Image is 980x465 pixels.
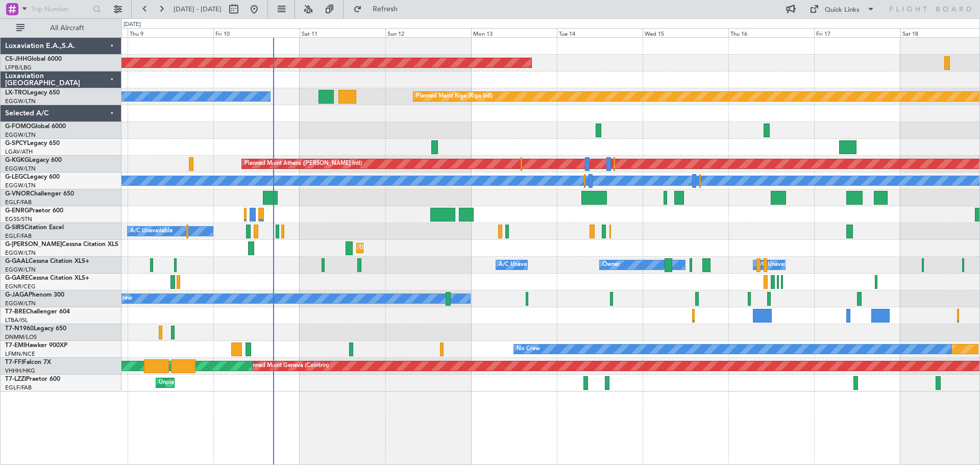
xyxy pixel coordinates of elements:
a: G-GAALCessna Citation XLS+ [5,258,89,264]
a: LFMN/NCE [5,350,35,358]
a: EGLF/FAB [5,232,32,240]
div: Owner [602,257,620,273]
span: T7-N1960 [5,326,34,332]
div: Sun 12 [385,28,471,37]
a: LTBA/ISL [5,316,28,324]
a: VHHH/HKG [5,367,35,375]
a: LX-TROLegacy 650 [5,90,60,96]
div: A/C Unavailable [756,257,798,273]
a: G-[PERSON_NAME]Cessna Citation XLS [5,241,118,248]
div: Sat 11 [300,28,385,37]
a: EGGW/LTN [5,182,36,189]
a: EGSS/STN [5,215,32,223]
span: Refresh [364,6,407,13]
div: Planned Maint Geneva (Cointrin) [244,358,329,374]
div: Thu 9 [128,28,213,37]
a: G-FOMOGlobal 6000 [5,124,66,130]
a: G-GARECessna Citation XLS+ [5,275,89,281]
div: Fri 17 [814,28,900,37]
span: G-FOMO [5,124,31,130]
button: Quick Links [804,1,880,17]
a: T7-FFIFalcon 7X [5,359,51,365]
a: LGAV/ATH [5,148,33,156]
div: Mon 13 [471,28,557,37]
div: A/C Unavailable [130,224,173,239]
a: T7-EMIHawker 900XP [5,342,67,349]
div: Unplanned Maint [GEOGRAPHIC_DATA] ([GEOGRAPHIC_DATA]) [359,240,527,256]
span: T7-BRE [5,309,26,315]
span: G-LEGC [5,174,27,180]
span: T7-EMI [5,342,25,349]
a: G-SPCYLegacy 650 [5,140,60,146]
a: G-LEGCLegacy 600 [5,174,60,180]
a: EGGW/LTN [5,165,36,173]
div: [DATE] [124,20,141,29]
div: Planned Maint Athens ([PERSON_NAME] Intl) [244,156,362,172]
div: A/C Unavailable [499,257,541,273]
a: T7-BREChallenger 604 [5,309,70,315]
span: G-SIRS [5,225,24,231]
a: G-JAGAPhenom 300 [5,292,64,298]
a: EGGW/LTN [5,300,36,307]
a: G-SIRSCitation Excel [5,225,64,231]
span: G-KGKG [5,157,29,163]
div: Quick Links [825,5,860,15]
button: All Aircraft [11,20,111,36]
span: T7-LZZI [5,376,26,382]
span: G-[PERSON_NAME] [5,241,62,248]
span: G-ENRG [5,208,29,214]
a: EGLF/FAB [5,199,32,206]
div: Unplanned Maint [GEOGRAPHIC_DATA] ([GEOGRAPHIC_DATA]) [159,375,327,390]
a: EGNR/CEG [5,283,36,290]
a: T7-LZZIPraetor 600 [5,376,60,382]
span: All Aircraft [27,25,108,32]
a: T7-N1960Legacy 650 [5,326,66,332]
button: Refresh [349,1,410,17]
a: DNMM/LOS [5,333,37,341]
span: T7-FFI [5,359,23,365]
a: EGGW/LTN [5,266,36,274]
a: EGGW/LTN [5,97,36,105]
span: G-SPCY [5,140,27,146]
div: Fri 10 [213,28,299,37]
span: CS-JHH [5,56,27,62]
input: Trip Number [31,2,90,17]
a: EGGW/LTN [5,131,36,139]
span: G-GAAL [5,258,29,264]
span: G-JAGA [5,292,29,298]
div: Wed 15 [643,28,728,37]
a: CS-JHHGlobal 6000 [5,56,62,62]
span: G-VNOR [5,191,30,197]
span: [DATE] - [DATE] [174,5,222,14]
a: G-KGKGLegacy 600 [5,157,62,163]
div: Thu 16 [728,28,814,37]
span: LX-TRO [5,90,27,96]
div: Planned Maint Riga (Riga Intl) [416,89,493,104]
div: No Crew [517,341,540,357]
a: G-ENRGPraetor 600 [5,208,63,214]
a: G-VNORChallenger 650 [5,191,74,197]
span: G-GARE [5,275,29,281]
a: EGLF/FAB [5,384,32,391]
a: LFPB/LBG [5,64,32,71]
div: Tue 14 [557,28,643,37]
a: EGGW/LTN [5,249,36,257]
